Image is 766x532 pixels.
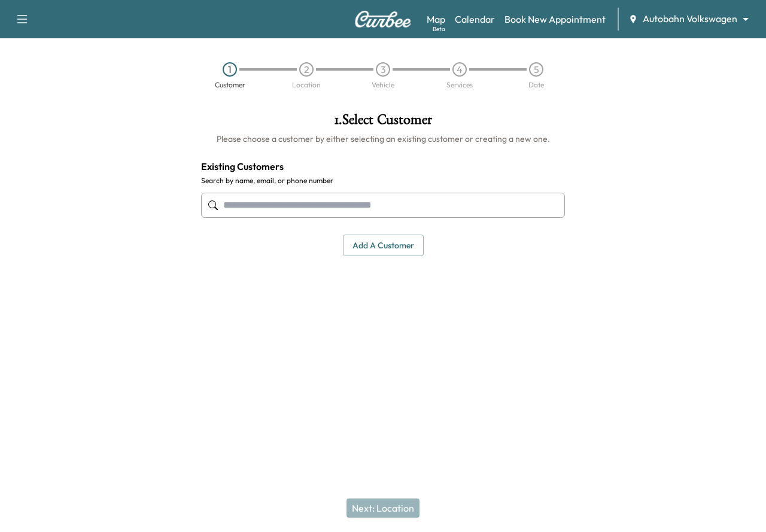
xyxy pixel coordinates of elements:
[299,62,314,77] div: 2
[427,12,445,26] a: MapBeta
[376,62,390,77] div: 3
[343,235,424,257] button: Add a customer
[201,159,565,174] h4: Existing Customers
[433,25,445,34] div: Beta
[223,62,237,77] div: 1
[529,62,543,77] div: 5
[504,12,606,26] a: Book New Appointment
[201,113,565,133] h1: 1 . Select Customer
[372,81,394,89] div: Vehicle
[201,176,565,186] label: Search by name, email, or phone number
[446,81,473,89] div: Services
[528,81,544,89] div: Date
[643,12,737,26] span: Autobahn Volkswagen
[201,133,565,145] h6: Please choose a customer by either selecting an existing customer or creating a new one.
[455,12,495,26] a: Calendar
[452,62,467,77] div: 4
[354,11,412,28] img: Curbee Logo
[215,81,245,89] div: Customer
[292,81,321,89] div: Location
